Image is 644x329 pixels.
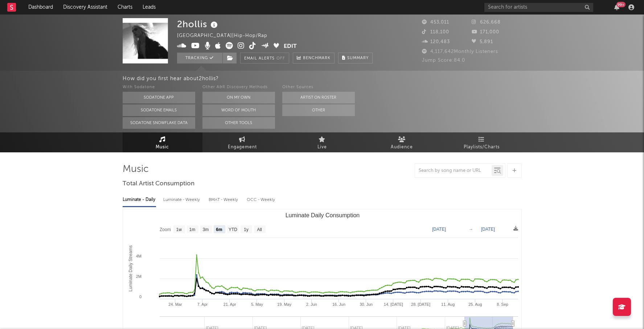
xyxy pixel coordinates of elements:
[176,227,182,232] text: 1w
[484,3,593,12] input: Search for artists
[422,49,498,54] span: 4,117,642 Monthly Listeners
[123,132,202,152] a: Music
[347,56,369,60] span: Summary
[282,104,355,116] button: Other
[123,92,195,103] button: Sodatone App
[472,30,499,34] span: 171,000
[293,53,335,63] a: Benchmark
[216,227,222,232] text: 6m
[468,302,482,307] text: 25. Aug
[123,104,195,116] button: Sodatone Emails
[202,132,282,152] a: Engagement
[362,132,442,152] a: Audience
[123,83,195,92] div: With Sodatone
[136,274,141,279] text: 2M
[123,194,156,206] div: Luminate - Daily
[168,302,182,307] text: 24. Mar
[422,58,465,63] span: Jump Score: 84.0
[128,245,133,291] text: Luminate Daily Streams
[123,180,194,188] span: Total Artist Consumption
[383,302,403,307] text: 14. [DATE]
[189,227,195,232] text: 1m
[282,132,362,152] a: Live
[177,18,220,30] div: 2hollis
[306,302,317,307] text: 2. Jun
[202,83,275,92] div: Other A&R Discovery Methods
[240,53,289,63] button: Email AlertsOff
[277,302,292,307] text: 19. May
[285,212,360,218] text: Luminate Daily Consumption
[202,104,275,116] button: Word Of Mouth
[202,92,275,103] button: On My Own
[282,83,355,92] div: Other Sources
[160,227,171,232] text: Zoom
[123,117,195,129] button: Sodatone Snowflake Data
[276,57,285,61] em: Off
[422,30,449,34] span: 118,100
[338,53,373,63] button: Summary
[332,302,345,307] text: 16. Jun
[177,53,222,63] button: Tracking
[422,40,450,44] span: 120,483
[247,194,276,206] div: OCC - Weekly
[284,42,297,51] button: Edit
[163,194,201,206] div: Luminate - Weekly
[228,227,237,232] text: YTD
[202,227,209,232] text: 3m
[391,143,413,152] span: Audience
[156,143,169,152] span: Music
[251,302,263,307] text: 5. May
[136,254,141,258] text: 4M
[464,143,500,152] span: Playlists/Charts
[228,143,257,152] span: Engagement
[497,302,508,307] text: 8. Sep
[317,143,327,152] span: Live
[481,227,495,232] text: [DATE]
[432,227,446,232] text: [DATE]
[360,302,373,307] text: 30. Jun
[614,4,619,10] button: 99+
[177,32,276,40] div: [GEOGRAPHIC_DATA] | Hip-Hop/Rap
[303,54,331,63] span: Benchmark
[469,227,473,232] text: →
[197,302,208,307] text: 7. Apr
[202,117,275,129] button: Other Tools
[472,20,501,25] span: 626,668
[257,227,262,232] text: All
[616,2,625,7] div: 99 +
[472,40,493,44] span: 5,891
[422,20,449,25] span: 453,011
[442,132,522,152] a: Playlists/Charts
[411,302,430,307] text: 28. [DATE]
[209,194,239,206] div: BMAT - Weekly
[282,92,355,103] button: Artist on Roster
[223,302,236,307] text: 21. Apr
[139,295,141,299] text: 0
[244,227,249,232] text: 1y
[415,168,492,174] input: Search by song name or URL
[441,302,455,307] text: 11. Aug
